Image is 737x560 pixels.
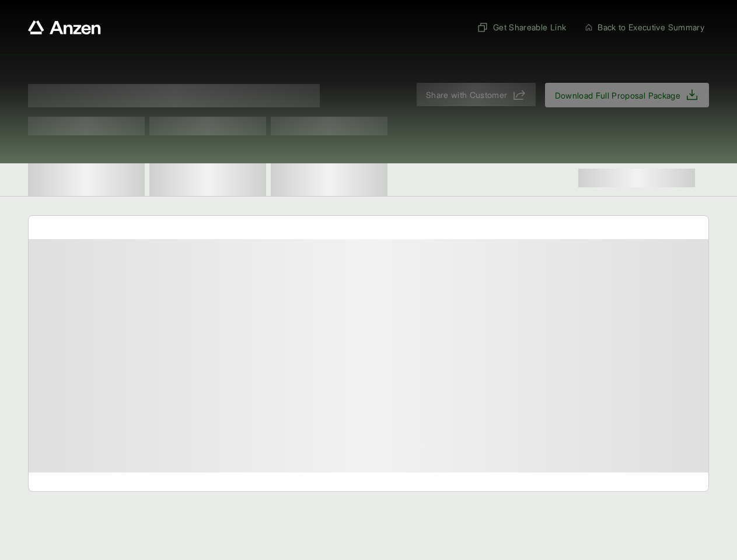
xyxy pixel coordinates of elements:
[271,117,387,135] span: Test
[598,21,704,33] span: Back to Executive Summary
[28,20,101,34] a: Anzen website
[28,117,145,135] span: Test
[580,16,709,38] button: Back to Executive Summary
[477,21,566,33] span: Get Shareable Link
[472,16,571,38] button: Get Shareable Link
[149,117,266,135] span: Test
[426,89,508,101] span: Share with Customer
[28,84,320,107] span: Proposal for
